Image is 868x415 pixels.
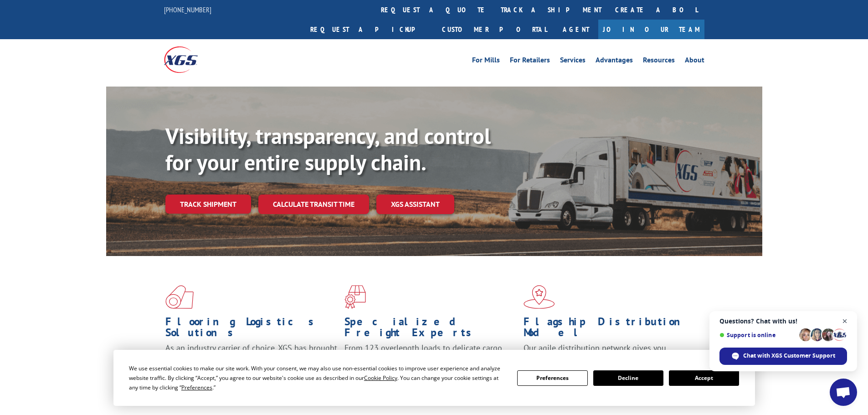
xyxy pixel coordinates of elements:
a: Customer Portal [435,20,554,39]
a: For Retailers [510,56,550,67]
div: Open chat [830,379,857,406]
img: xgs-icon-total-supply-chain-intelligence-red [165,285,194,309]
button: Decline [593,370,663,386]
b: Visibility, transparency, and control for your entire supply chain. [165,122,491,176]
div: We use essential cookies to make our site work. With your consent, we may also use non-essential ... [129,364,506,392]
button: Accept [669,370,739,386]
div: Cookie Consent Prompt [113,350,755,406]
span: Close chat [839,316,851,327]
h1: Flagship Distribution Model [524,316,696,343]
a: Resources [643,56,675,67]
span: Our agile distribution network gives you nationwide inventory management on demand. [524,343,691,364]
a: Request a pickup [303,20,435,39]
a: Track shipment [165,195,251,214]
a: Join Our Team [598,20,704,39]
a: For Mills [472,56,500,67]
h1: Specialized Freight Experts [344,316,517,343]
span: Cookie Policy [364,374,397,382]
h1: Flooring Logistics Solutions [165,316,338,343]
a: XGS ASSISTANT [376,195,454,214]
span: Chat with XGS Customer Support [743,352,835,360]
span: Support is online [719,332,796,338]
a: About [685,56,704,67]
span: As an industry carrier of choice, XGS has brought innovation and dedication to flooring logistics... [165,343,337,375]
button: Preferences [517,370,587,386]
span: Questions? Chat with us! [719,318,847,325]
a: Calculate transit time [258,195,369,214]
a: Advantages [596,56,633,67]
a: [PHONE_NUMBER] [164,5,211,14]
a: Services [560,56,586,67]
img: xgs-icon-focused-on-flooring-red [344,285,366,309]
span: Preferences [181,384,212,391]
a: Agent [554,20,598,39]
p: From 123 overlength loads to delicate cargo, our experienced staff knows the best way to move you... [344,343,517,383]
div: Chat with XGS Customer Support [719,348,847,365]
img: xgs-icon-flagship-distribution-model-red [524,285,555,309]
